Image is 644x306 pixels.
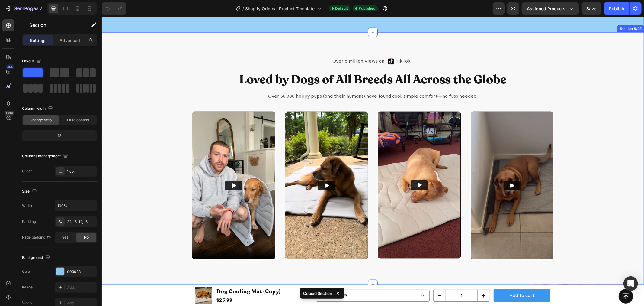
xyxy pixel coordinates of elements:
button: Play [309,163,326,173]
div: Undo/Redo [102,2,126,15]
img: Alt image [276,95,359,242]
p: 7 [40,5,42,12]
h1: Dog Cooling Mat (Copy) [114,270,180,279]
span: Fit to content [67,117,89,123]
p: Section [29,21,79,29]
img: Alt image [369,95,452,242]
p: TikTok [294,40,312,49]
div: 0090E8 [67,269,95,275]
div: Video [22,300,32,306]
span: Published [359,6,375,11]
button: 7 [2,2,45,15]
button: Save [582,2,601,15]
div: Beta [5,111,14,116]
p: Advanced [59,37,80,44]
p: Over 5 Million Views on [231,40,283,49]
p: Over 30,000 happy pups (and their humans) have found cool, simple comfort—no fuss needed. [91,75,452,84]
div: Publish [609,5,624,12]
div: Image [22,285,33,290]
div: Open Intercom Messenger [623,276,638,291]
button: Publish [604,2,629,15]
span: / [242,5,244,12]
button: Play [123,164,140,174]
span: Save [587,6,597,11]
div: Add... [67,285,95,290]
h2: Loved by Dogs of All Breeds All Across the Globe [90,54,452,71]
div: Padding [22,219,36,224]
div: Column width [22,105,54,113]
span: Assigned Products [527,5,566,12]
div: 32, 15, 12, 15 [67,219,95,225]
span: Default [335,6,348,11]
div: Layout [22,57,42,65]
div: 450 [6,64,14,69]
div: Add... [67,301,95,306]
img: Alt image [91,95,173,243]
button: Assigned Products [522,2,579,15]
p: Copied Section [303,290,332,296]
span: Change ratio [30,117,52,123]
iframe: Design area [102,17,644,306]
div: 12 [23,132,96,140]
span: No [84,235,89,240]
div: Color [22,269,31,274]
input: Auto [55,200,97,211]
p: Settings [30,37,47,44]
div: Background [22,254,51,262]
div: Page padding [22,235,51,240]
img: gempages_571579118513030368-0a557127-386f-4fe3-ad75-1d61c078ab73.png [286,41,293,48]
img: Alt image [184,95,266,243]
div: Columns management [22,152,69,160]
span: Yes [62,235,68,240]
button: Play [216,164,233,174]
div: Section 8/25 [517,9,541,15]
button: Play [402,164,419,174]
div: Size [22,187,38,196]
div: 1 col [67,169,95,174]
div: Width [22,203,32,208]
div: Order [22,168,32,174]
span: Shopify Original Product Template [245,5,315,12]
